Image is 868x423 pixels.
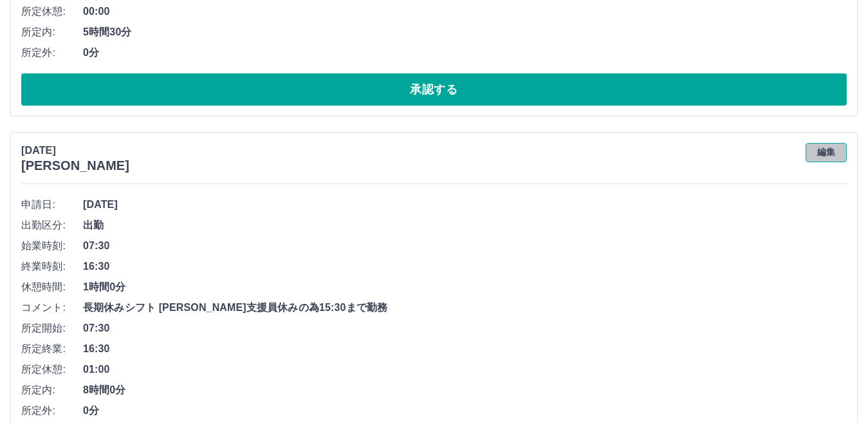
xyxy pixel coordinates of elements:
[21,403,83,418] span: 所定外:
[83,197,847,212] span: [DATE]
[83,382,847,398] span: 8時間0分
[83,24,847,40] span: 5時間30分
[83,259,847,274] span: 16:30
[21,45,83,61] span: 所定外:
[83,300,847,315] span: 長期休みシフト [PERSON_NAME]支援員休みの為15:30まで勤務
[83,218,847,233] span: 出勤
[21,24,83,40] span: 所定内:
[83,321,847,336] span: 07:30
[21,300,83,315] span: コメント:
[83,403,847,418] span: 0分
[21,341,83,357] span: 所定終業:
[21,143,129,158] p: [DATE]
[21,73,847,106] button: 承認する
[83,362,847,377] span: 01:00
[21,197,83,212] span: 申請日:
[21,218,83,233] span: 出勤区分:
[21,362,83,377] span: 所定休憩:
[21,279,83,295] span: 休憩時間:
[83,279,847,295] span: 1時間0分
[21,4,83,19] span: 所定休憩:
[21,259,83,274] span: 終業時刻:
[806,143,847,162] button: 編集
[21,321,83,336] span: 所定開始:
[21,158,129,173] h3: [PERSON_NAME]
[83,4,847,19] span: 00:00
[83,238,847,254] span: 07:30
[21,382,83,398] span: 所定内:
[83,341,847,357] span: 16:30
[83,45,847,61] span: 0分
[21,238,83,254] span: 始業時刻:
